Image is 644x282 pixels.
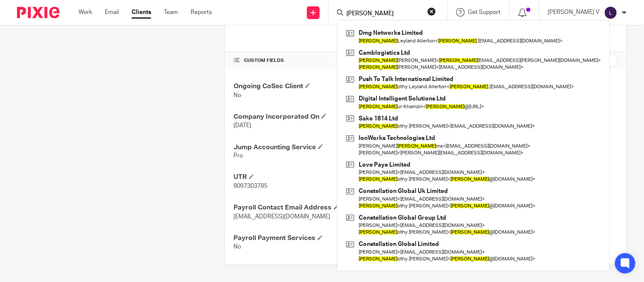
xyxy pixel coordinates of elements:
h4: UTR [233,173,426,182]
h4: Company Incorporated On [233,112,426,121]
a: Reports [191,8,212,17]
span: Pro [233,153,243,159]
span: [DATE] [233,123,251,128]
h4: Ongoing CoSec Client [233,82,426,91]
h4: Jump Accounting Service [233,143,426,152]
span: Get Support [468,9,501,15]
span: No [233,92,241,98]
span: No [233,244,241,250]
h4: CUSTOM FIELDS [233,57,426,64]
span: 8097303785 [233,184,267,190]
h4: Payroll Contact Email Address [233,204,426,212]
input: Search [346,10,422,18]
a: Work [79,8,92,17]
button: Clear [427,7,436,16]
a: Email [105,8,119,17]
img: Pixie [17,7,59,18]
a: Clients [132,8,151,17]
img: svg%3E [604,6,618,20]
span: [EMAIL_ADDRESS][DOMAIN_NAME] [233,214,330,220]
p: [PERSON_NAME] V [548,8,600,17]
h4: Payroll Payment Services [233,234,426,243]
a: Team [164,8,178,17]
